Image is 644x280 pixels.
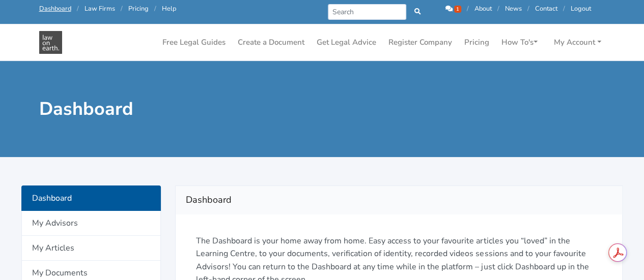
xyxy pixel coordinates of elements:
a: Get Legal Advice [313,33,380,52]
a: Law Firms [85,4,115,13]
span: / [467,4,469,13]
a: Dashboard [39,4,71,13]
a: About [474,4,492,13]
span: / [121,4,123,13]
a: Free Legal Guides [158,33,230,52]
a: Help [162,4,176,13]
span: / [497,4,499,13]
a: My Articles [21,236,161,261]
img: Law On Earth [39,31,62,54]
input: Search [328,4,407,20]
a: Pricing [460,33,493,52]
span: 1 [454,6,461,13]
span: / [527,4,529,13]
a: Logout [571,4,591,13]
h1: Dashboard [39,98,315,120]
a: Dashboard [21,185,161,211]
a: My Account [550,33,605,52]
a: Pricing [128,4,149,13]
span: / [563,4,565,13]
a: How To's [497,33,542,52]
a: My Advisors [21,211,161,236]
a: Contact [535,4,557,13]
h2: Dashboard [186,192,612,208]
span: / [77,4,79,13]
a: 1 [445,4,463,13]
a: Register Company [384,33,456,52]
a: News [505,4,522,13]
a: Create a Document [234,33,309,52]
span: / [154,4,156,13]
